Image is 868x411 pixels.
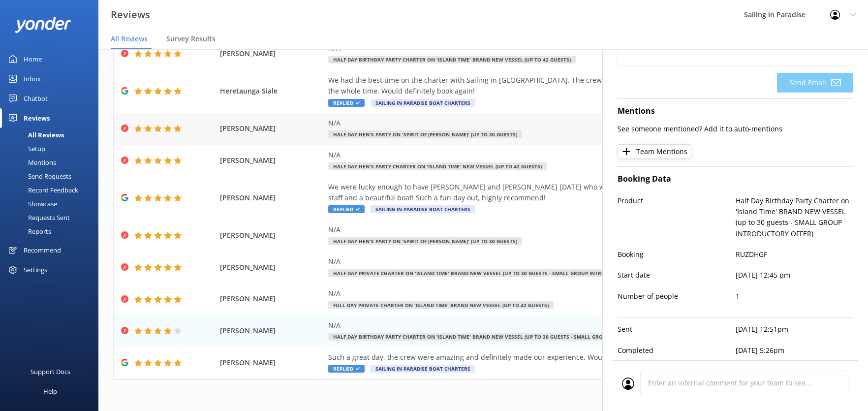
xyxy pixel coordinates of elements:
[371,205,475,213] span: Sailing In Paradise Boat Charters
[24,240,61,260] div: Recommend
[6,156,56,169] div: Mentions
[111,34,148,44] span: All Reviews
[328,99,365,107] span: Replied
[6,211,70,224] div: Requests Sent
[328,150,776,160] div: N/A
[328,320,776,331] div: N/A
[622,378,634,390] img: user_profile.svg
[6,197,98,211] a: Showcase
[166,34,216,44] span: Survey Results
[6,142,45,156] div: Setup
[220,86,324,96] span: Heretaunga Siale
[736,291,854,302] p: 1
[328,75,776,97] div: We had the best time on the charter with Sailing in [GEOGRAPHIC_DATA]. The crew were super helpfu...
[220,123,324,134] span: [PERSON_NAME]
[618,144,691,159] button: Team Mentions
[220,230,324,241] span: [PERSON_NAME]
[6,128,64,142] div: All Reviews
[371,99,475,107] span: Sailing In Paradise Boat Charters
[618,195,736,240] p: Product
[220,262,324,273] span: [PERSON_NAME]
[618,249,736,260] p: Booking
[6,169,71,183] div: Send Requests
[24,260,47,280] div: Settings
[220,293,324,304] span: [PERSON_NAME]
[111,7,150,23] h3: Reviews
[43,381,57,401] div: Help
[328,237,522,245] span: Half Day Hen's Party on 'Spirit of [PERSON_NAME]' (up to 30 guests)
[618,173,853,186] h4: Booking Data
[6,142,98,156] a: Setup
[618,291,736,302] p: Number of people
[328,205,365,213] span: Replied
[328,288,776,299] div: N/A
[328,365,365,373] span: Replied
[328,56,576,63] span: Half Day Birthday Party Charter on 'Island Time' BRAND NEW VESSEL (up to 42 guests)
[24,69,41,89] div: Inbox
[736,270,854,281] p: [DATE] 12:45 pm
[220,155,324,166] span: [PERSON_NAME]
[6,224,51,238] div: Reports
[328,130,522,138] span: Half Day Hen's Party on 'Spirit of [PERSON_NAME]' (up to 30 guests)
[328,118,776,128] div: N/A
[15,17,71,33] img: yonder-white-logo.png
[6,211,98,224] a: Requests Sent
[618,345,736,356] p: Completed
[6,183,98,197] a: Record Feedback
[220,48,324,59] span: [PERSON_NAME]
[328,256,776,267] div: N/A
[328,333,674,341] span: Half Day Birthday Party Charter on 'Island Time' BRAND NEW VESSEL (up to 30 guests - SMALL GROUP ...
[736,324,854,335] p: [DATE] 12:51pm
[31,362,70,381] div: Support Docs
[220,325,324,336] span: [PERSON_NAME]
[328,224,776,235] div: N/A
[328,162,547,170] span: Half Day Hen's Party Charter on 'Island Time' NEW VESSEL (up to 42 guests)
[24,49,42,69] div: Home
[6,156,98,169] a: Mentions
[328,301,554,309] span: Full Day Private Charter on 'Island Time' BRAND NEW VESSEL (up to 42 guests)
[618,324,736,335] p: Sent
[220,192,324,203] span: [PERSON_NAME]
[736,345,854,356] p: [DATE] 5:26pm
[736,195,854,240] p: Half Day Birthday Party Charter on 'Island Time' BRAND NEW VESSEL (up to 30 guests - SMALL GROUP ...
[24,89,48,108] div: Chatbot
[6,197,57,211] div: Showcase
[736,249,854,260] p: RUZDHGF
[618,270,736,281] p: Start date
[6,169,98,183] a: Send Requests
[371,365,475,373] span: Sailing In Paradise Boat Charters
[24,108,50,128] div: Reviews
[6,224,98,238] a: Reports
[618,105,853,118] h4: Mentions
[6,128,98,142] a: All Reviews
[6,183,78,197] div: Record Feedback
[220,357,324,368] span: [PERSON_NAME]
[328,269,650,277] span: Half Day Private Charter on 'Island Time' BRAND NEW VESSEL (up to 30 guests - SMALL GROUP INTRODU...
[328,182,776,204] div: We were lucky enough to have [PERSON_NAME] and [PERSON_NAME] [DATE] who were amazing! Such a grea...
[618,124,853,134] p: See someone mentioned? Add it to auto-mentions
[328,352,776,363] div: Such a great day, the crew were amazing and definitely made our experience. Would definite recomm...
